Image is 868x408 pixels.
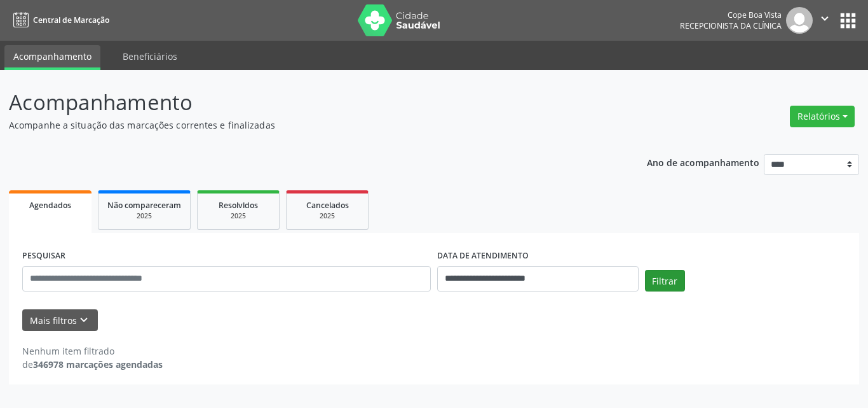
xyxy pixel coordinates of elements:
[306,200,349,211] span: Cancelados
[647,154,759,170] p: Ano de acompanhamento
[22,246,65,266] label: PESQUISAR
[77,313,91,327] i: keyboard_arrow_down
[813,7,837,34] button: 
[107,200,181,211] span: Não compareceram
[837,10,859,32] button: apps
[33,15,109,25] span: Central de Marcação
[9,87,604,118] p: Acompanhamento
[29,200,71,211] span: Agendados
[437,246,529,266] label: DATA DE ATENDIMENTO
[114,45,186,67] a: Beneficiários
[645,270,685,292] button: Filtrar
[9,118,604,132] p: Acompanhe a situação das marcações correntes e finalizadas
[9,10,109,31] a: Central de Marcação
[219,200,258,211] span: Resolvidos
[680,20,782,31] span: Recepcionista da clínica
[786,7,813,34] img: img
[295,211,359,221] div: 2025
[22,309,98,332] button: Mais filtroskeyboard_arrow_down
[22,358,163,371] div: de
[680,10,782,20] div: Cope Boa Vista
[33,358,163,370] strong: 346978 marcações agendadas
[818,11,832,25] i: 
[790,106,855,127] button: Relatórios
[22,344,163,358] div: Nenhum item filtrado
[4,45,100,70] a: Acompanhamento
[107,211,181,221] div: 2025
[207,211,270,221] div: 2025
